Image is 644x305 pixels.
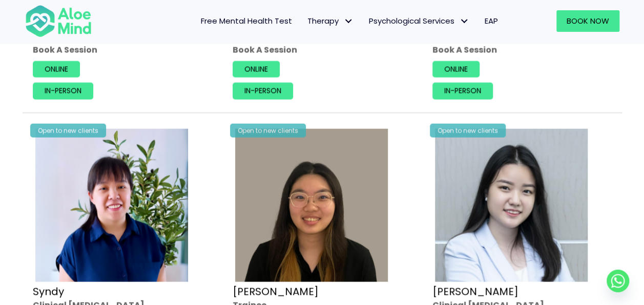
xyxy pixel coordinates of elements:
a: In-person [432,83,493,100]
a: Online [33,61,80,78]
nav: Menu [105,10,506,32]
a: In-person [233,83,293,100]
span: Therapy: submenu [341,14,356,29]
a: In-person [33,83,93,100]
div: Open to new clients [230,124,306,138]
div: Open to new clients [430,124,506,138]
span: Book Now [567,15,609,26]
span: EAP [485,15,498,26]
a: Syndy [33,284,64,298]
span: Therapy [307,15,354,26]
p: Book A Session [233,44,412,56]
span: Free Mental Health Test [201,15,292,26]
a: Online [432,61,480,78]
div: Open to new clients [30,124,106,138]
a: Online [233,61,280,78]
img: Yen Li Clinical Psychologist [435,129,588,282]
a: Book Now [556,10,619,32]
a: EAP [477,10,506,32]
a: Psychological ServicesPsychological Services: submenu [361,10,477,32]
a: [PERSON_NAME] [432,284,518,298]
a: [PERSON_NAME] [233,284,319,298]
img: Profile – Xin Yi [235,129,388,282]
a: TherapyTherapy: submenu [300,10,361,32]
span: Psychological Services: submenu [457,14,472,29]
img: Aloe mind Logo [25,4,92,38]
p: Book A Session [33,44,212,56]
a: Free Mental Health Test [193,10,300,32]
span: Psychological Services [369,15,469,26]
a: Whatsapp [607,270,629,292]
img: Syndy [35,129,188,282]
p: Book A Session [432,44,612,56]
